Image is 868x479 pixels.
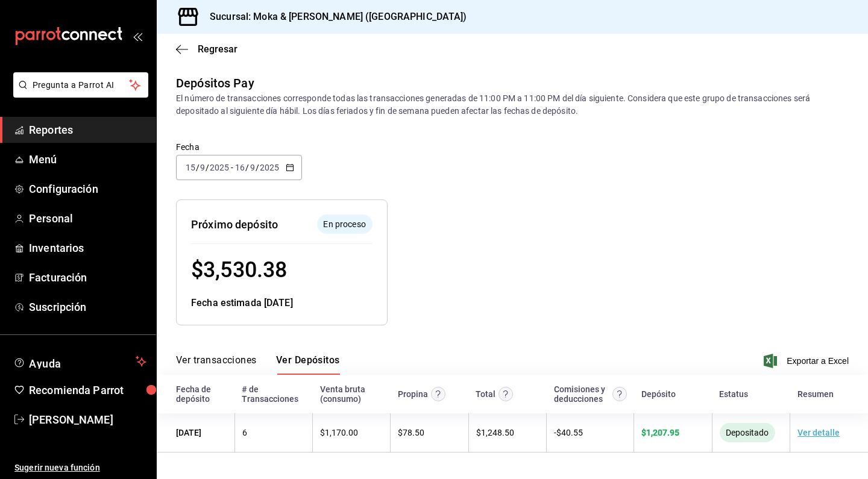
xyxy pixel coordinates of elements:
span: / [206,163,209,172]
span: - [231,163,233,172]
div: El depósito aún no se ha enviado a tu cuenta bancaria. [317,214,373,234]
span: Recomienda Parrot [29,382,146,398]
button: open_drawer_menu [133,31,142,41]
span: Ayuda [29,354,131,369]
span: - $ 40.55 [554,428,583,437]
div: Fecha estimada [DATE] [191,296,373,310]
button: Ver Depósitos [276,354,340,375]
div: Estatus [719,389,748,399]
input: -- [250,163,256,172]
span: $ 3,530.38 [191,257,287,283]
div: navigation tabs [176,354,340,375]
span: Inventarios [29,240,146,256]
span: Sugerir nueva función [14,462,146,474]
input: -- [185,163,196,172]
span: Personal [29,210,146,227]
div: Total [476,389,495,399]
div: El número de transacciones corresponde todas las transacciones generadas de 11:00 PM a 11:00 PM d... [176,92,849,117]
label: Fecha [176,143,302,151]
button: Pregunta a Parrot AI [13,72,148,98]
span: Pregunta a Parrot AI [33,79,130,92]
button: Ver transacciones [176,354,257,375]
span: Reportes [29,122,146,138]
span: En proceso [318,218,370,231]
span: Configuración [29,181,146,197]
input: -- [200,163,206,172]
div: Comisiones y deducciones [554,384,609,404]
span: Facturación [29,269,146,286]
span: Regresar [198,43,237,55]
span: Menú [29,151,146,167]
div: Fecha de depósito [176,384,227,404]
span: / [245,163,249,172]
a: Ver detalle [797,428,840,437]
span: $ 1,248.50 [476,428,514,437]
input: -- [234,163,245,172]
h3: Sucursal: Moka & [PERSON_NAME] ([GEOGRAPHIC_DATA]) [200,10,467,24]
svg: Las propinas mostradas excluyen toda configuración de retención. [431,387,445,401]
div: Resumen [797,389,834,399]
span: / [196,163,200,172]
input: ---- [209,163,230,172]
span: $ 1,207.95 [641,428,679,437]
button: Exportar a Excel [766,354,849,368]
td: [DATE] [157,413,234,452]
span: Depositado [721,428,773,437]
span: $ 78.50 [398,428,424,437]
span: [PERSON_NAME] [29,412,146,428]
svg: Este monto equivale al total de la venta más otros abonos antes de aplicar comisión e IVA. [498,387,513,401]
a: Pregunta a Parrot AI [8,87,148,100]
div: Depósito [641,389,676,399]
span: Suscripción [29,299,146,315]
input: ---- [259,163,280,172]
span: / [256,163,259,172]
div: Depósitos Pay [176,74,254,92]
div: # de Transacciones [242,384,305,404]
svg: Contempla comisión de ventas y propinas, IVA, cancelaciones y devoluciones. [612,387,627,401]
span: $ 1,170.00 [320,428,358,437]
div: Venta bruta (consumo) [320,384,383,404]
button: Regresar [176,43,237,55]
td: 6 [234,413,312,452]
div: El monto ha sido enviado a tu cuenta bancaria. Puede tardar en verse reflejado, según la entidad ... [720,423,775,442]
div: Propina [398,389,428,399]
div: Próximo depósito [191,216,278,233]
